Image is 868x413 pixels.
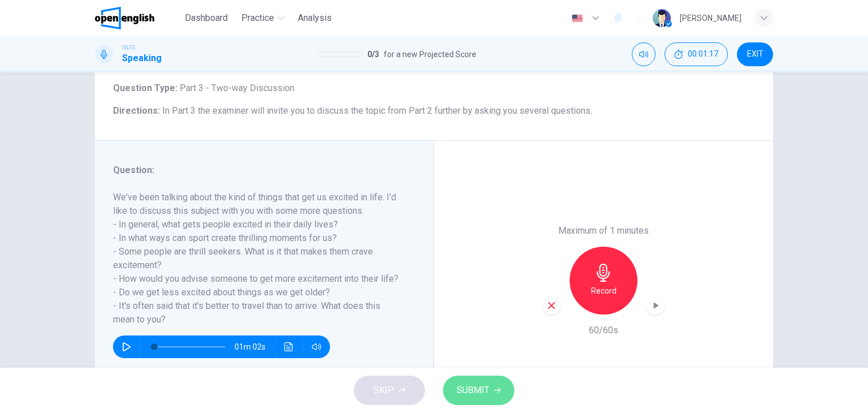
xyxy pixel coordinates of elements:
[591,284,617,298] h6: Record
[122,44,135,51] span: IELTS
[367,48,379,61] span: 0 / 3
[95,7,154,29] img: OpenEnglish logo
[737,42,773,66] button: EXIT
[180,8,232,28] button: Dashboard
[113,164,402,177] h6: Question :
[747,50,763,59] span: EXIT
[570,14,584,23] img: en
[298,11,332,25] span: Analysis
[680,11,741,25] div: [PERSON_NAME]
[177,83,294,93] span: Part 3 - Two-way Discussion
[558,224,649,238] h6: Maximum of 1 minutes
[653,9,671,27] img: Profile picture
[237,8,289,28] button: Practice
[185,11,228,25] span: Dashboard
[457,382,489,398] span: SUBMIT
[95,7,180,29] a: OpenEnglish logo
[665,42,728,66] button: 00:01:17
[241,11,274,25] span: Practice
[665,42,728,66] div: Hide
[235,335,275,358] span: 01m 02s
[570,247,637,315] button: Record
[688,50,718,59] span: 00:01:17
[113,81,755,95] h6: Question Type :
[113,104,755,118] h6: Directions :
[162,105,592,116] span: In Part 3 the examiner will invite you to discuss the topic from Part 2 further by asking you sev...
[293,8,336,28] button: Analysis
[384,48,476,61] span: for a new Projected Score
[443,376,514,405] button: SUBMIT
[122,51,162,65] h1: Speaking
[280,335,298,358] button: Click to see the audio transcription
[632,42,656,66] div: Mute
[589,324,618,337] h6: 60/60s
[113,191,402,326] h6: We've been talking about the kind of things that get us excited in life. I'd like to discuss this...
